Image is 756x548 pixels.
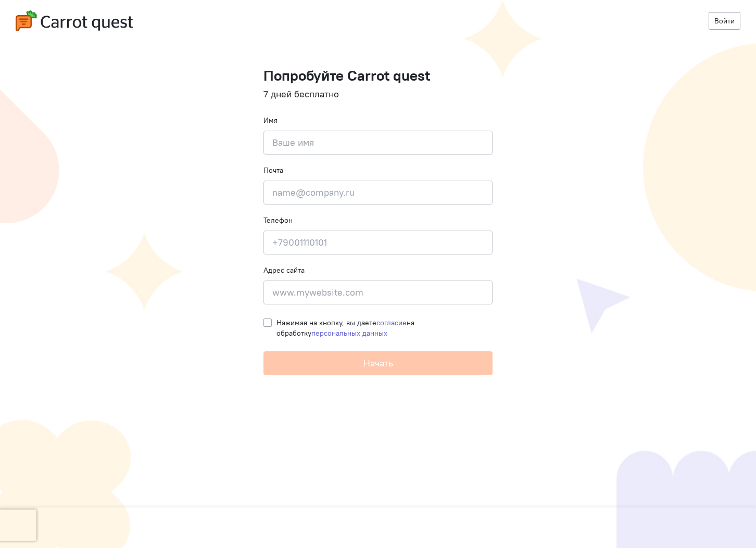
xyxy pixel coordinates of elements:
input: name@company.ru [263,181,493,205]
span: Начать [363,357,393,369]
input: +79001110101 [263,231,493,254]
img: carrot-quest-logo.svg [16,10,133,31]
a: Войти [709,12,740,30]
a: согласие [376,318,407,327]
label: Имя [263,115,278,125]
h1: Попробуйте Carrot quest [263,68,493,84]
a: персональных данных [311,328,387,338]
label: Адрес сайта [263,265,305,275]
span: Нажимая на кнопку, вы даете на обработку [276,318,414,338]
input: Ваше имя [263,131,493,155]
button: Начать [263,351,493,375]
input: www.mywebsite.com [263,281,493,304]
label: Почта [263,165,283,175]
label: Телефон [263,215,293,225]
h4: 7 дней бесплатно [263,89,493,99]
